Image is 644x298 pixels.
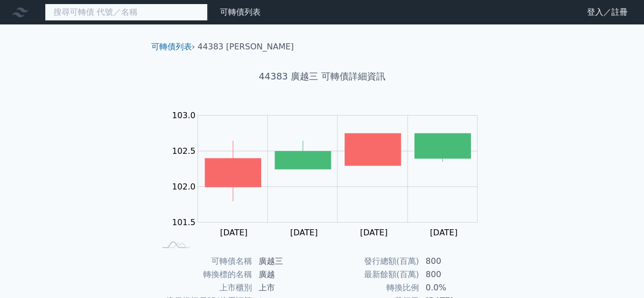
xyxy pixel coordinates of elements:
td: 上市櫃別 [155,281,253,294]
input: 搜尋可轉債 代號／名稱 [45,4,208,21]
g: Series [205,133,471,201]
g: Chart [166,111,492,237]
a: 可轉債列表 [151,42,192,51]
td: 可轉債名稱 [155,255,253,268]
tspan: 102.5 [172,146,195,156]
td: 轉換標的名稱 [155,268,253,281]
h1: 44383 廣越三 可轉債詳細資訊 [143,69,501,84]
td: 廣越 [253,268,322,281]
tspan: [DATE] [290,228,318,237]
a: 可轉債列表 [220,7,261,17]
a: 登入／註冊 [579,4,636,20]
li: › [151,41,195,53]
tspan: 101.5 [172,218,195,227]
tspan: [DATE] [360,228,387,237]
td: 發行總額(百萬) [322,255,419,268]
td: 最新餘額(百萬) [322,268,419,281]
td: 廣越三 [253,255,322,268]
td: 0.0% [419,281,489,294]
tspan: 103.0 [172,111,195,120]
td: 上市 [253,281,322,294]
td: 800 [419,255,489,268]
td: 800 [419,268,489,281]
tspan: 102.0 [172,182,195,192]
td: 轉換比例 [322,281,419,294]
tspan: [DATE] [430,228,457,237]
li: 44383 [PERSON_NAME] [198,41,294,53]
tspan: [DATE] [220,228,247,237]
